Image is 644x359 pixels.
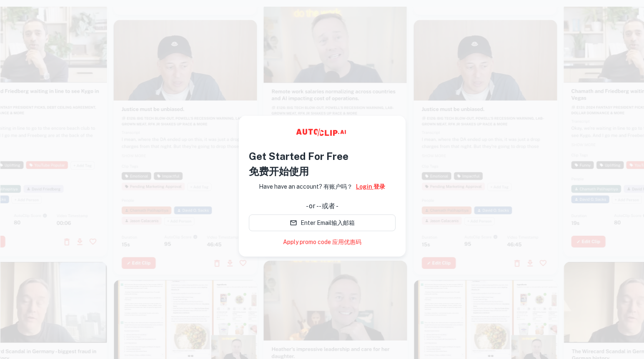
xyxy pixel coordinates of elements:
span: 应用优惠码 [332,239,361,245]
span: 免费开始使用 [249,165,309,177]
a: Apply promo code [283,238,361,247]
h4: Get Started For Free [249,149,396,179]
span: 登录 [373,183,385,190]
span: 有账户吗？ [323,183,353,190]
button: Enter Email 输入邮箱 [249,214,396,231]
a: Login 登录 [356,182,385,191]
p: Have have an account? [259,182,353,191]
div: - or - [306,201,338,211]
span: - 或者 - [319,202,338,210]
span: 输入邮箱 [331,219,355,226]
